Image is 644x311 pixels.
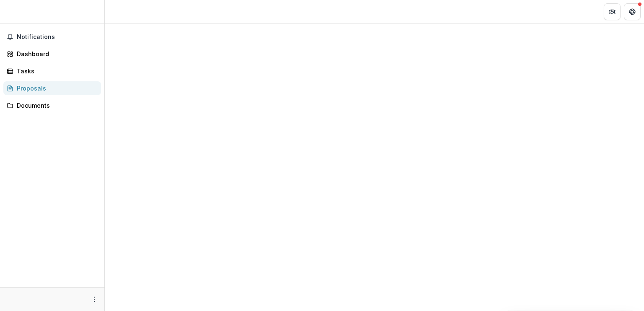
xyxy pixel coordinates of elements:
[624,3,641,20] button: Get Help
[3,98,101,112] a: Documents
[89,294,99,304] button: More
[3,64,101,78] a: Tasks
[3,47,101,61] a: Dashboard
[3,30,101,44] button: Notifications
[17,34,98,41] span: Notifications
[3,81,101,95] a: Proposals
[17,84,94,93] div: Proposals
[17,67,94,75] div: Tasks
[17,49,94,58] div: Dashboard
[17,101,94,110] div: Documents
[604,3,621,20] button: Partners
